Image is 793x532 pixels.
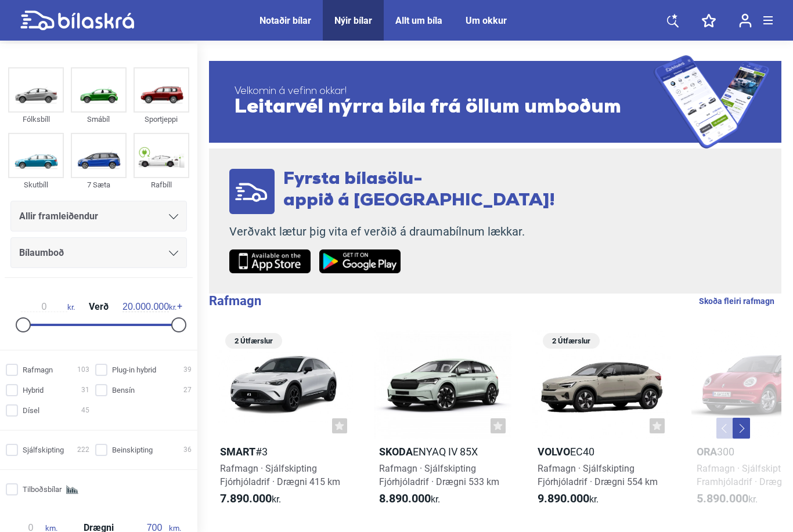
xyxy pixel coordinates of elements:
[532,329,671,516] a: 2 ÚtfærslurVolvoEC40Rafmagn · SjálfskiptingFjórhjóladrif · Drægni 554 km9.890.000kr.
[134,178,189,191] div: Rafbíll
[19,245,64,261] span: Bílaumboð
[112,384,135,396] span: Bensín
[379,492,440,506] span: kr.
[86,302,111,312] span: Verð
[183,364,192,376] span: 39
[283,171,555,210] span: Fyrsta bílasölu- appið á [GEOGRAPHIC_DATA]!
[395,15,442,26] a: Allt um bíla
[235,86,654,97] span: Velkomin á vefinn okkar!
[112,364,156,376] span: Plug-in hybrid
[229,225,555,239] p: Verðvakt lætur þig vita ef verðið á draumabílnum lækkar.
[697,446,717,458] b: ORA
[220,463,340,487] span: Rafmagn · Sjálfskipting Fjórhjóladrif · Drægni 415 km
[374,329,512,516] a: SkodaEnyaq iV 85XRafmagn · SjálfskiptingFjórhjóladrif · Drægni 533 km8.890.000kr.
[209,55,781,149] a: Velkomin á vefinn okkar!Leitarvél nýrra bíla frá öllum umboðum
[220,491,272,505] b: 7.890.000
[538,492,599,506] span: kr.
[220,446,255,458] b: Smart
[379,491,431,505] b: 8.890.000
[466,15,507,26] a: Um okkur
[538,491,589,505] b: 9.890.000
[183,384,192,396] span: 27
[538,446,570,458] b: Volvo
[112,444,153,456] span: Beinskipting
[71,113,127,126] div: Smábíl
[19,208,98,225] span: Allir framleiðendur
[134,113,189,126] div: Sportjeppi
[77,364,89,376] span: 103
[81,384,89,396] span: 31
[215,329,353,516] a: 2 ÚtfærslurSmart#3Rafmagn · SjálfskiptingFjórhjóladrif · Drægni 415 km7.890.000kr.
[81,404,89,417] span: 45
[259,15,311,26] a: Notaðir bílar
[122,302,176,312] span: kr.
[538,463,658,487] span: Rafmagn · Sjálfskipting Fjórhjóladrif · Drægni 554 km
[77,444,89,456] span: 222
[379,463,499,487] span: Rafmagn · Sjálfskipting Fjórhjóladrif · Drægni 533 km
[21,302,75,312] span: kr.
[697,491,748,505] b: 5.890.000
[23,483,62,495] span: Tilboðsbílar
[23,384,44,396] span: Hybrid
[739,13,752,28] img: user-login.svg
[716,418,734,439] button: Previous
[374,445,512,458] h2: Enyaq iV 85X
[549,333,594,349] span: 2 Útfærslur
[23,364,53,376] span: Rafmagn
[71,178,127,191] div: 7 Sæta
[220,492,281,506] span: kr.
[532,445,671,458] h2: EC40
[215,445,353,458] h2: #3
[231,333,276,349] span: 2 Útfærslur
[23,404,39,417] span: Dísel
[8,113,64,126] div: Fólksbíll
[697,492,758,506] span: kr.
[8,178,64,191] div: Skutbíll
[334,15,372,26] a: Nýir bílar
[209,294,261,308] b: Rafmagn
[235,97,654,118] span: Leitarvél nýrra bíla frá öllum umboðum
[379,446,413,458] b: Skoda
[699,294,774,309] a: Skoða fleiri rafmagn
[23,444,64,456] span: Sjálfskipting
[183,444,192,456] span: 36
[733,418,750,439] button: Next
